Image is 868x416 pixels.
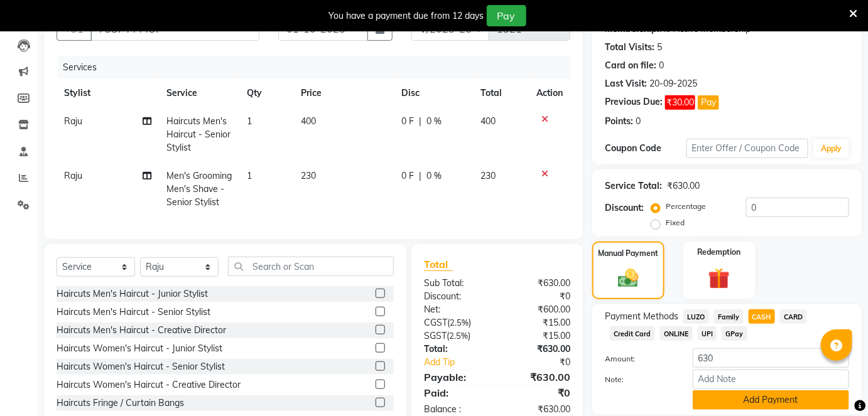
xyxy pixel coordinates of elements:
[813,139,849,158] button: Apply
[57,342,222,355] div: Haircuts Women's Haircut - Junior Stylist
[605,310,678,323] span: Payment Methods
[636,115,641,128] div: 0
[686,139,809,158] input: Enter Offer / Coupon Code
[698,326,717,341] span: UPI
[529,79,570,107] th: Action
[415,290,497,303] div: Discount:
[610,326,655,341] span: Credit Card
[426,169,442,183] span: 0 %
[415,277,497,290] div: Sub Total:
[702,265,737,292] img: _gift.svg
[415,329,497,343] div: ( )
[659,59,664,72] div: 0
[415,303,497,316] div: Net:
[595,374,683,385] label: Note:
[57,360,225,373] div: Haircuts Women's Haircut - Senior Stylist
[474,79,529,107] th: Total
[329,9,484,23] div: You have a payment due from 12 days
[487,5,526,26] button: Pay
[57,287,208,301] div: Haircuts Men's Haircut - Junior Stylist
[401,115,414,128] span: 0 F
[159,79,240,107] th: Service
[666,201,706,212] label: Percentage
[449,331,468,341] span: 2.5%
[605,201,644,215] div: Discount:
[497,290,580,303] div: ₹0
[605,59,656,72] div: Card on file:
[497,277,580,290] div: ₹630.00
[605,77,647,90] div: Last Visit:
[666,217,685,228] label: Fixed
[415,343,497,356] div: Total:
[665,95,695,110] span: ₹30.00
[660,326,693,341] span: ONLINE
[497,343,580,356] div: ₹630.00
[698,95,719,110] button: Pay
[301,115,316,127] span: 400
[497,303,580,316] div: ₹600.00
[693,370,849,389] input: Add Note
[228,257,394,276] input: Search or Scan
[57,378,241,392] div: Haircuts Women's Haircut - Creative Director
[605,41,654,54] div: Total Visits:
[394,79,473,107] th: Disc
[605,179,662,193] div: Service Total:
[166,115,231,153] span: Haircuts Men's Haircut - Senior Stylist
[166,170,232,208] span: Men's Grooming Men's Shave - Senior Stylist
[57,306,210,319] div: Haircuts Men's Haircut - Senior Stylist
[595,353,683,365] label: Amount:
[497,329,580,343] div: ₹15.00
[683,309,709,324] span: LUZO
[497,316,580,329] div: ₹15.00
[424,317,447,328] span: CGST
[415,316,497,329] div: ( )
[693,390,849,410] button: Add Payment
[401,169,414,183] span: 0 F
[415,385,497,400] div: Paid:
[415,370,497,385] div: Payable:
[605,142,686,155] div: Coupon Code
[605,115,633,128] div: Points:
[649,77,697,90] div: 20-09-2025
[497,370,580,385] div: ₹630.00
[714,309,744,324] span: Family
[780,309,807,324] span: CARD
[64,170,82,181] span: Raju
[481,170,496,181] span: 230
[58,56,580,79] div: Services
[240,79,294,107] th: Qty
[247,115,252,127] span: 1
[497,403,580,416] div: ₹630.00
[57,79,159,107] th: Stylist
[415,356,511,369] a: Add Tip
[450,317,469,328] span: 2.5%
[698,247,741,258] label: Redemption
[419,169,421,183] span: |
[598,248,658,259] label: Manual Payment
[293,79,394,107] th: Price
[612,267,645,291] img: _cash.svg
[749,309,776,324] span: CASH
[57,397,184,410] div: Haircuts Fringe / Curtain Bangs
[301,170,316,181] span: 230
[424,330,447,341] span: SGST
[497,385,580,400] div: ₹0
[415,403,497,416] div: Balance :
[693,348,849,368] input: Amount
[657,41,662,54] div: 5
[605,95,663,110] div: Previous Due:
[64,115,82,127] span: Raju
[481,115,496,127] span: 400
[247,170,252,181] span: 1
[722,326,747,341] span: GPay
[511,356,580,369] div: ₹0
[419,115,421,128] span: |
[426,115,442,128] span: 0 %
[57,324,226,337] div: Haircuts Men's Haircut - Creative Director
[424,258,453,271] span: Total
[667,179,700,193] div: ₹630.00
